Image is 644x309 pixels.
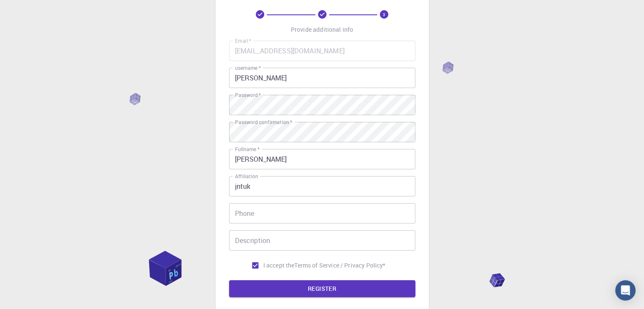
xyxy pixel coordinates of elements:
[235,119,292,126] label: Password confirmation
[291,25,353,34] p: Provide additional info
[294,261,385,270] a: Terms of Service / Privacy Policy*
[235,173,258,180] label: Affiliation
[229,280,415,297] button: REGISTER
[294,261,385,270] p: Terms of Service / Privacy Policy *
[383,11,385,17] text: 3
[235,146,260,153] label: Fullname
[235,37,251,44] label: Email
[263,261,295,270] span: I accept the
[615,280,636,301] div: Open Intercom Messenger
[235,64,261,72] label: username
[235,91,261,99] label: Password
